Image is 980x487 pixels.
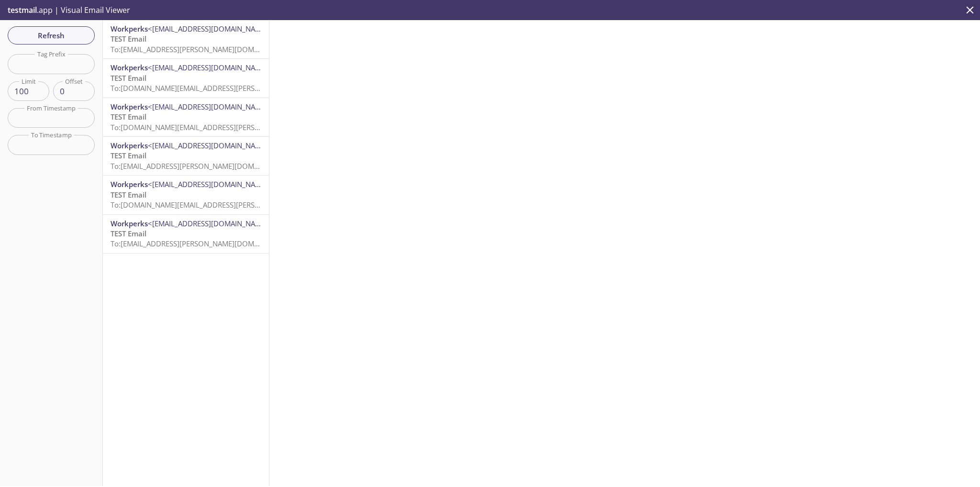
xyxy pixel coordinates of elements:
[103,59,269,97] div: Workperks<[EMAIL_ADDRESS][DOMAIN_NAME]>TEST EmailTo:[DOMAIN_NAME][EMAIL_ADDRESS][PERSON_NAME][DOM...
[103,20,269,58] div: Workperks<[EMAIL_ADDRESS][DOMAIN_NAME]>TEST EmailTo:[EMAIL_ADDRESS][PERSON_NAME][DOMAIN_NAME]
[111,73,146,83] span: TEST Email
[111,190,146,199] span: TEST Email
[111,151,146,160] span: TEST Email
[148,102,272,111] span: <[EMAIL_ADDRESS][DOMAIN_NAME]>
[8,26,95,44] button: Refresh
[111,63,148,72] span: Workperks
[103,20,269,254] nav: emails
[111,179,148,189] span: Workperks
[111,24,148,33] span: Workperks
[111,122,347,132] span: To: [DOMAIN_NAME][EMAIL_ADDRESS][PERSON_NAME][DOMAIN_NAME]
[148,24,272,33] span: <[EMAIL_ADDRESS][DOMAIN_NAME]>
[103,98,269,136] div: Workperks<[EMAIL_ADDRESS][DOMAIN_NAME]>TEST EmailTo:[DOMAIN_NAME][EMAIL_ADDRESS][PERSON_NAME][DOM...
[111,83,347,93] span: To: [DOMAIN_NAME][EMAIL_ADDRESS][PERSON_NAME][DOMAIN_NAME]
[111,112,146,122] span: TEST Email
[111,219,148,228] span: Workperks
[111,102,148,111] span: Workperks
[111,161,291,171] span: To: [EMAIL_ADDRESS][PERSON_NAME][DOMAIN_NAME]
[111,141,148,150] span: Workperks
[148,141,272,150] span: <[EMAIL_ADDRESS][DOMAIN_NAME]>
[111,34,146,44] span: TEST Email
[111,229,146,238] span: TEST Email
[103,137,269,175] div: Workperks<[EMAIL_ADDRESS][DOMAIN_NAME]>TEST EmailTo:[EMAIL_ADDRESS][PERSON_NAME][DOMAIN_NAME]
[8,5,37,15] span: testmail
[111,200,347,210] span: To: [DOMAIN_NAME][EMAIL_ADDRESS][PERSON_NAME][DOMAIN_NAME]
[148,63,272,72] span: <[EMAIL_ADDRESS][DOMAIN_NAME]>
[111,44,291,54] span: To: [EMAIL_ADDRESS][PERSON_NAME][DOMAIN_NAME]
[148,179,272,189] span: <[EMAIL_ADDRESS][DOMAIN_NAME]>
[103,176,269,214] div: Workperks<[EMAIL_ADDRESS][DOMAIN_NAME]>TEST EmailTo:[DOMAIN_NAME][EMAIL_ADDRESS][PERSON_NAME][DOM...
[103,215,269,253] div: Workperks<[EMAIL_ADDRESS][DOMAIN_NAME]>TEST EmailTo:[EMAIL_ADDRESS][PERSON_NAME][DOMAIN_NAME]
[111,239,291,248] span: To: [EMAIL_ADDRESS][PERSON_NAME][DOMAIN_NAME]
[15,29,87,42] span: Refresh
[148,219,272,228] span: <[EMAIL_ADDRESS][DOMAIN_NAME]>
